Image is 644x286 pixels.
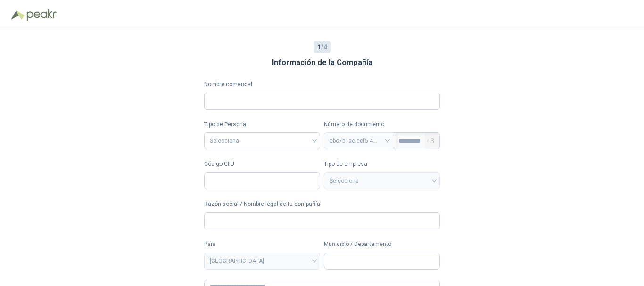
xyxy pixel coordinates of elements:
span: COLOMBIA [210,254,314,268]
label: Tipo de Persona [204,120,320,129]
h3: Información de la Compañía [272,57,372,69]
label: Razón social / Nombre legal de tu compañía [204,200,440,209]
p: Número de documento [324,120,440,129]
span: cbc7b1ae-ecf5-4a98-941b-b12800816971 [330,134,388,148]
img: Peakr [26,9,57,21]
label: Código CIIU [204,160,320,169]
img: Logo [11,10,25,20]
span: - 3 [427,133,434,149]
label: Municipio / Departamento [324,240,440,249]
label: Tipo de empresa [324,160,440,169]
b: 1 [317,43,321,51]
label: Pais [204,240,320,249]
span: / 4 [317,42,327,52]
label: Nombre comercial [204,80,440,89]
